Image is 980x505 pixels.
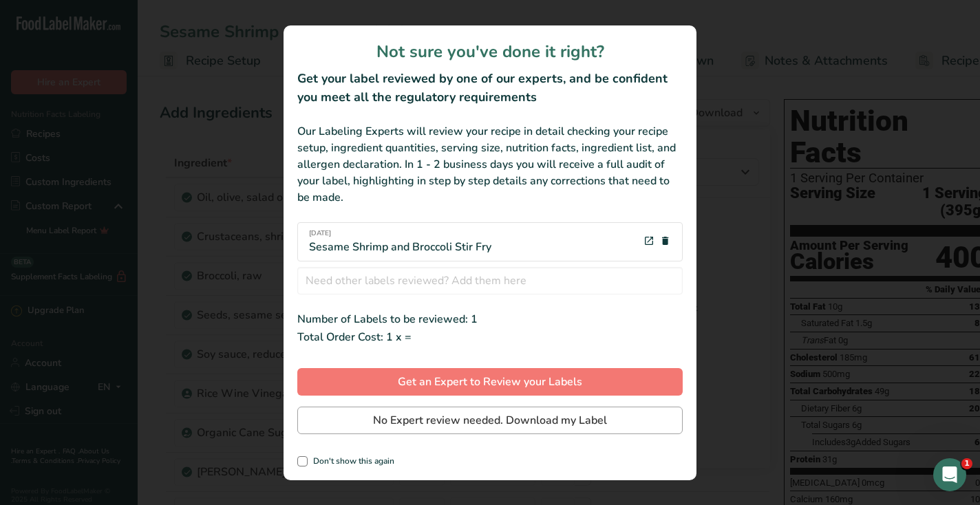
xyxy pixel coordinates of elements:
[297,69,683,107] h2: Get your label reviewed by one of our experts, and be confident you meet all the regulatory requi...
[297,123,683,206] div: Our Labeling Experts will review your recipe in detail checking your recipe setup, ingredient qua...
[297,407,683,434] button: No Expert review needed. Download my Label
[297,327,683,346] div: Total Order Cost: 1 x =
[308,456,394,466] span: Don't show this again
[297,368,683,396] button: Get an Expert to Review your Labels
[309,228,491,239] span: [DATE]
[373,412,607,429] span: No Expert review needed. Download my Label
[961,458,972,469] span: 1
[297,267,683,294] input: Need other labels reviewed? Add them here
[933,458,966,491] iframe: Intercom live chat
[297,311,683,327] div: Number of Labels to be reviewed: 1
[297,39,683,64] h1: Not sure you've done it right?
[398,374,582,390] span: Get an Expert to Review your Labels
[309,228,491,255] div: Sesame Shrimp and Broccoli Stir Fry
